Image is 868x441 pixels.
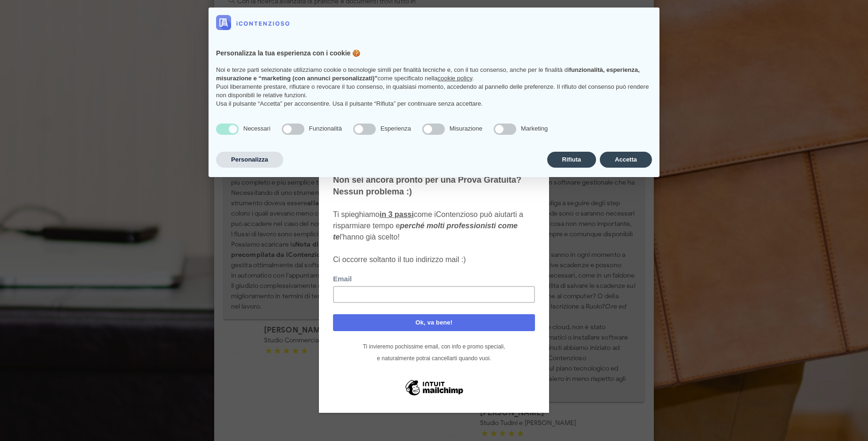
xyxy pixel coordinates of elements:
span: Ti spieghiamo come iContenzioso può aiutarti a risparmiare tempo e l'hanno già scelto! Ci occorre... [14,144,204,197]
h2: Personalizza la tua esperienza con i cookie 🍪 [216,49,652,58]
button: Personalizza [216,152,283,168]
span: Ti invieremo pochissime email, con info e promo speciali, e naturalmente potrai cancellarti quand... [44,277,186,295]
p: Usa il pulsante “Accetta” per acconsentire. Usa il pulsante “Rifiuta” per continuare senza accett... [216,100,652,108]
button: Accetta [600,152,652,168]
span: Necessari [243,125,271,132]
span: Misurazione [449,125,482,132]
p: Noi e terze parti selezionate utilizziamo cookie o tecnologie simili per finalità tecniche e, con... [216,66,652,83]
p: Puoi liberamente prestare, rifiutare o revocare il tuo consenso, in qualsiasi momento, accedendo ... [216,83,652,100]
button: Ok, va bene! [10,14,64,31]
span: Non sei ancora pronto per una Prova Gratuita? Nessun problema :) [14,109,202,130]
span: Funzionalità [309,125,342,132]
strong: perché molti professionisti come te [14,155,199,175]
a: cookie policy - il link si apre in una nuova scheda [438,75,472,82]
strong: funzionalità, esperienza, misurazione e “marketing (con annunci personalizzati)” [216,66,640,82]
a: Intuit Mailchimp [86,312,145,334]
span: Esperienza [380,125,411,132]
span: Marketing [521,125,548,132]
label: Email [14,209,216,220]
img: logo [216,15,289,30]
strong: in 3 passi [61,144,95,152]
img: Intuit Mailchimp logo [86,312,145,331]
input: Ok, va bene! [14,248,216,265]
button: Rifiuta [547,152,596,168]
